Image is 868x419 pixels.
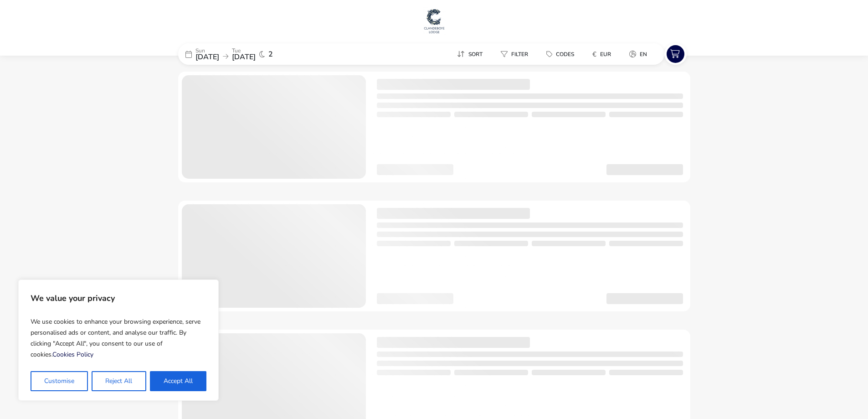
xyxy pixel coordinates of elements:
[150,371,206,391] button: Accept All
[232,52,256,62] span: [DATE]
[511,51,528,58] span: Filter
[592,50,596,59] i: €
[450,47,493,61] naf-pibe-menu-bar-item: Sort
[52,350,93,359] a: Cookies Policy
[450,47,490,61] button: Sort
[585,47,618,61] button: €EUR
[31,289,206,307] p: We value your privacy
[31,313,206,364] p: We use cookies to enhance your browsing experience, serve personalised ads or content, and analys...
[600,51,611,58] span: EUR
[423,7,446,35] img: Main Website
[178,43,315,65] div: Sun[DATE]Tue[DATE]2
[92,371,146,391] button: Reject All
[468,51,483,58] span: Sort
[31,371,88,391] button: Customise
[640,51,647,58] span: en
[539,47,581,61] button: Codes
[622,47,658,61] naf-pibe-menu-bar-item: en
[493,47,535,61] button: Filter
[195,52,219,62] span: [DATE]
[556,51,574,58] span: Codes
[18,279,219,401] div: We value your privacy
[268,51,273,58] span: 2
[539,47,585,61] naf-pibe-menu-bar-item: Codes
[622,47,654,61] button: en
[232,48,256,53] p: Tue
[585,47,622,61] naf-pibe-menu-bar-item: €EUR
[493,47,539,61] naf-pibe-menu-bar-item: Filter
[195,48,219,53] p: Sun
